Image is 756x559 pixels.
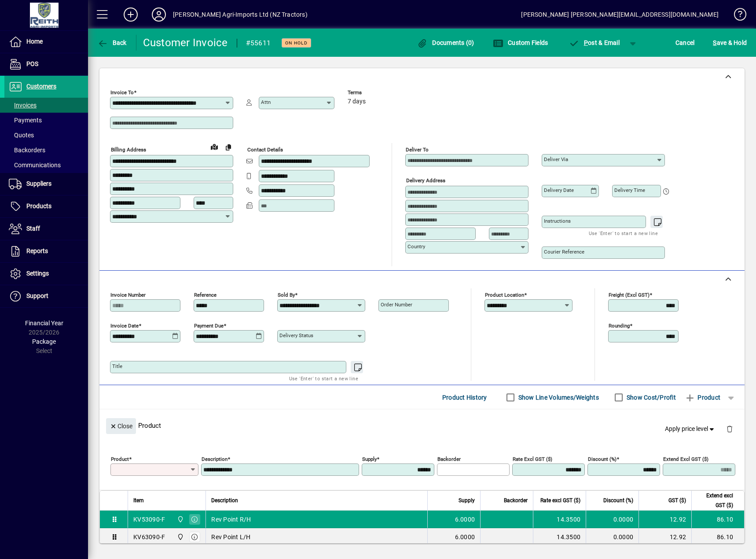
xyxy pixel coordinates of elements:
div: #55611 [246,36,271,50]
span: Suppliers [26,180,51,187]
div: KV53090-F [133,515,165,524]
td: 0.0000 [586,528,639,546]
mat-label: Discount (%) [588,456,617,462]
span: Documents (0) [417,39,474,46]
mat-label: Courier Reference [544,249,584,255]
button: Close [106,418,136,434]
a: Settings [4,263,88,285]
span: Terms [348,90,400,96]
span: Backorders [9,147,45,154]
mat-label: Backorder [437,456,461,462]
mat-label: Attn [261,99,271,105]
button: Copy to Delivery address [221,140,235,154]
button: Custom Fields [491,35,550,51]
div: 14.3500 [539,533,580,541]
span: Settings [26,270,49,277]
span: Product History [442,390,487,405]
mat-label: Invoice number [110,292,146,298]
mat-hint: Use 'Enter' to start a new line [589,228,658,238]
button: Documents (0) [415,35,477,51]
span: P [584,39,588,46]
app-page-header-button: Close [104,422,138,430]
div: [PERSON_NAME] Agri-Imports Ltd (NZ Tractors) [173,7,308,22]
td: 12.92 [639,528,691,546]
a: Quotes [4,128,88,143]
span: Reports [26,247,48,254]
button: Apply price level [661,421,719,437]
span: 6.0000 [455,515,475,524]
td: 0.0000 [586,511,639,528]
div: KV63090-F [133,533,165,541]
mat-label: Rounding [609,323,630,329]
span: Supply [459,496,475,505]
span: Rev Point R/H [211,515,251,524]
span: Home [26,38,43,45]
mat-label: Order number [381,302,412,308]
div: Product [99,409,745,441]
span: S [713,39,716,46]
button: Back [95,35,129,51]
label: Show Cost/Profit [625,393,676,402]
mat-label: Invoice To [110,89,134,96]
mat-label: Title [112,363,122,369]
div: 14.3500 [539,515,580,524]
a: Support [4,285,88,307]
mat-label: Reference [194,292,217,298]
a: POS [4,53,88,75]
span: Communications [9,162,61,169]
span: Financial Year [25,320,63,327]
span: ost & Email [569,39,620,46]
mat-hint: Use 'Enter' to start a new line [289,373,358,383]
mat-label: Supply [362,456,377,462]
span: Ashburton [175,532,185,542]
span: Discount (%) [603,496,633,505]
button: Delete [719,418,740,439]
td: 12.92 [639,511,691,528]
mat-label: Instructions [544,218,571,224]
span: Cancel [675,36,695,50]
mat-label: Extend excl GST ($) [663,456,708,462]
a: Communications [4,158,88,173]
span: Customers [26,83,56,90]
span: Support [26,292,48,299]
span: Back [97,39,127,46]
div: Customer Invoice [143,36,228,50]
mat-label: Delivery date [544,187,574,193]
mat-label: Deliver To [406,147,429,153]
app-page-header-button: Delete [719,425,740,433]
span: POS [26,60,38,67]
a: Backorders [4,143,88,158]
mat-label: Delivery status [279,332,313,338]
span: Products [26,202,51,210]
mat-label: Product location [485,292,524,298]
mat-label: Delivery time [614,187,645,193]
mat-label: Freight (excl GST) [609,292,650,298]
span: Custom Fields [493,39,548,46]
button: Post & Email [564,35,624,51]
span: ave & Hold [713,36,747,50]
button: Profile [145,7,173,22]
button: Add [117,7,145,22]
a: View on map [207,140,221,154]
a: Payments [4,113,88,128]
span: On hold [285,40,308,46]
span: Ashburton [175,515,185,524]
mat-label: Product [111,456,129,462]
span: Rev Point L/H [211,533,250,541]
button: Cancel [673,35,697,51]
button: Save & Hold [711,35,749,51]
button: Product [680,390,725,405]
span: Product [685,390,720,405]
a: Home [4,31,88,53]
span: 6.0000 [455,533,475,541]
mat-label: Rate excl GST ($) [513,456,552,462]
mat-label: Country [407,243,425,250]
mat-label: Description [202,456,228,462]
span: 7 days [348,98,366,105]
span: Extend excl GST ($) [697,491,733,510]
a: Products [4,195,88,217]
a: Suppliers [4,173,88,195]
span: Description [211,496,238,505]
a: Invoices [4,98,88,113]
mat-label: Deliver via [544,156,568,162]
